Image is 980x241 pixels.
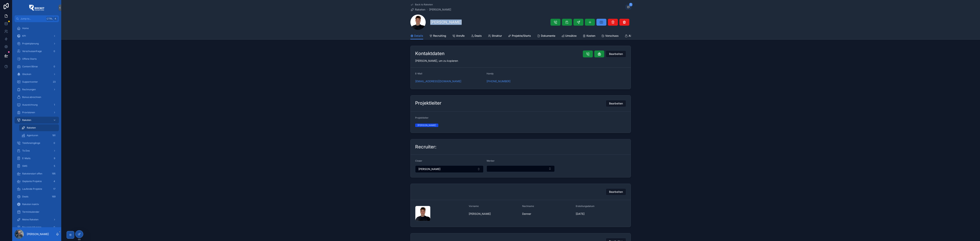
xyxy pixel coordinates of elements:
span: Deals [474,34,482,38]
div: 9 [52,156,57,161]
span: Recruiting [433,34,446,38]
span: [PERSON_NAME], um zu kopieren [415,59,458,62]
a: Terminkalender [15,208,59,215]
span: Dokumente [541,34,555,38]
span: Offene Starts [22,57,37,60]
span: [PERSON_NAME] [429,8,451,11]
div: 181 [51,133,57,138]
span: Vorschussanfrage [22,50,42,53]
button: Bearbeiten [606,188,626,195]
a: Auszeichnung1 [15,101,59,108]
a: SMS5 [15,163,59,169]
h2: Kontaktdaten [415,50,444,57]
a: Laufende Projekte17 [15,186,59,192]
span: Auszeichnung [22,103,38,106]
a: Deals169 [15,193,59,200]
span: Geplante Projekte [22,180,42,183]
h2: Recruiter: [415,144,436,150]
div: [PERSON_NAME] [417,124,436,127]
span: Raketen inaktiv [22,203,39,206]
span: Bearbeiten [609,190,623,194]
span: Deals [22,195,28,198]
a: Agenturen181 [19,132,59,139]
button: Bearbeiten [606,100,626,107]
img: App logo [29,5,44,11]
span: Nachname [522,205,534,208]
a: Kosten [583,32,595,40]
a: Projektplanung [15,40,59,47]
span: Jump to... [20,17,45,20]
span: Details [414,34,423,38]
a: E-Mails9 [15,155,59,162]
a: Provisionen [15,109,59,116]
a: Anrufe [452,32,465,40]
span: Laufende Projekte [22,187,42,191]
span: Abrechnung [629,34,644,38]
span: Content Börse [22,65,38,68]
a: Raketen inaktiv [15,201,59,208]
span: Bonus abrechnen [22,96,41,99]
a: Raketenstart offen195 [15,170,59,177]
span: Handy [487,72,494,75]
span: Erstellungsdatum [576,205,595,208]
span: E-Mails [22,157,30,160]
span: Back to Raketen [415,3,433,6]
span: Raketenstart offen [22,172,42,175]
button: Select Button [487,165,555,172]
span: Telefoneingänge [22,142,40,145]
span: Vorname [469,205,479,208]
span: Umsätze [565,34,577,38]
h1: [PERSON_NAME] [430,20,462,25]
a: Deals [471,32,482,40]
button: Bearbeiten [606,50,626,57]
a: Neuanmeldungen0 [15,224,59,231]
span: Projektleiter [415,116,429,119]
span: [PERSON_NAME] [418,167,440,171]
a: Telefoneingänge0 [15,140,59,147]
a: Bonus abrechnen [15,94,59,101]
a: Supportcenter23 [15,78,59,85]
span: Projekte/Starts [512,34,531,38]
a: Glocken [15,71,59,78]
span: SMS [22,164,27,168]
a: Offene Starts [15,55,59,62]
span: Projektplanung [22,42,39,45]
a: KPI [15,33,59,39]
div: 17 [52,187,57,191]
span: E-Mail [415,72,422,75]
span: Werber [487,159,495,162]
div: 5 [52,164,57,168]
div: 0 [52,49,57,54]
span: [PERSON_NAME] [469,212,519,216]
span: Supportcenter [22,80,38,83]
div: 0 [52,225,57,230]
span: Meine Raketen [22,218,38,221]
span: KPI [22,34,26,37]
a: Struktur [488,32,502,40]
a: Meine Raketen [15,216,59,223]
span: Kosten [586,34,595,38]
a: Back to Raketen [410,3,433,6]
span: Raketen [22,119,31,122]
span: Provisionen [22,111,35,114]
div: 23 [52,80,57,84]
span: Glocken [22,73,31,76]
span: Vorschuss [605,34,619,38]
div: 169 [51,194,57,199]
span: Ctrl [46,17,53,21]
div: 0 [52,141,57,145]
span: Denner [522,212,573,216]
div: 195 [51,171,57,176]
a: Dokumente [537,32,555,40]
span: Anrufe [456,34,465,38]
span: 1 [629,3,633,7]
div: 1 [52,103,57,107]
a: [PHONE_NUMBER] [487,79,510,83]
a: Raketen [410,8,425,11]
a: Recruiting [429,32,446,40]
a: Abrechnung [625,32,644,40]
span: Bearbeiten [609,52,623,56]
span: Struktur [492,34,502,38]
a: [EMAIL_ADDRESS][DOMAIN_NAME] [415,79,461,83]
a: To Dos [15,147,59,154]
